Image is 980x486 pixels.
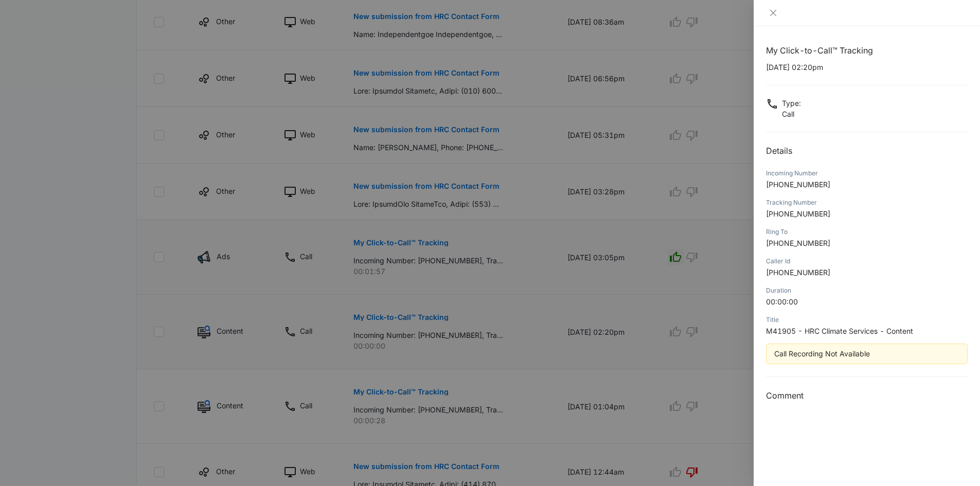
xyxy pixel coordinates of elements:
p: Type : [782,98,801,109]
span: [PHONE_NUMBER] [766,209,830,218]
button: Close [766,8,780,17]
span: [PHONE_NUMBER] [766,180,830,189]
h1: My Click-to-Call™ Tracking [766,44,968,57]
div: Ring To [766,227,968,237]
div: Call Recording Not Available [774,348,959,359]
div: Tracking Number [766,198,968,207]
span: [PHONE_NUMBER] [766,268,830,277]
span: close [769,9,777,17]
div: Duration [766,286,968,295]
h2: Details [766,145,968,157]
h3: Comment [766,389,968,402]
div: Caller Id [766,257,968,266]
span: [PHONE_NUMBER] [766,239,830,247]
p: [DATE] 02:20pm [766,62,968,73]
p: Call [782,109,801,119]
div: Title [766,315,968,325]
span: M41905 - HRC Climate Services - Content [766,327,913,335]
div: Incoming Number [766,169,968,178]
span: 00:00:00 [766,297,798,306]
